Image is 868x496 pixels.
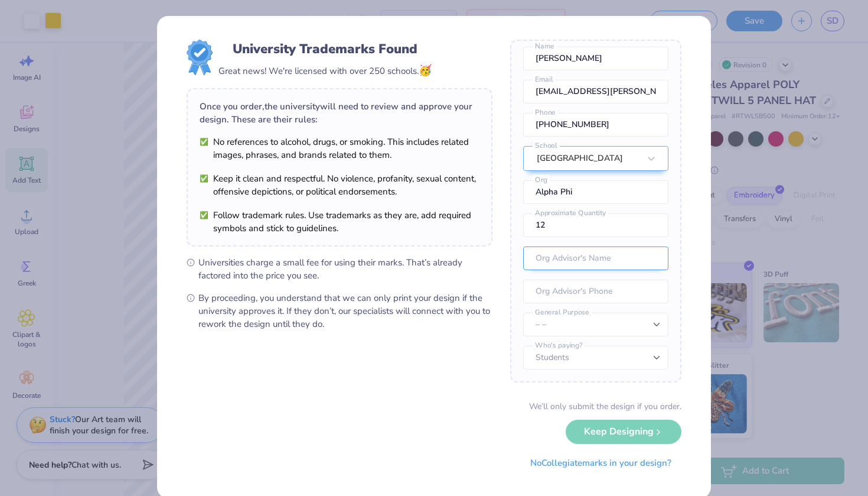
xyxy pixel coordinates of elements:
[523,113,668,137] input: Phone
[419,63,432,77] span: 🥳
[523,280,668,303] input: Org Advisor's Phone
[198,256,492,282] span: Universities charge a small fee for using their marks. That’s already factored into the price you...
[520,451,681,475] button: NoCollegiatemarks in your design?
[523,180,668,204] input: Org
[200,172,479,198] li: Keep it clean and respectful. No violence, profanity, sexual content, offensive depictions, or po...
[200,209,479,235] li: Follow trademark rules. Use trademarks as they are, add required symbols and stick to guidelines.
[529,400,681,413] div: We’ll only submit the design if you order.
[198,291,492,330] span: By proceeding, you understand that we can only print your design if the university approves it. I...
[523,247,668,270] input: Org Advisor's Name
[523,213,668,237] input: Approximate Quantity
[523,80,668,103] input: Email
[200,100,479,126] div: Once you order, the university will need to review and approve your design. These are their rules:
[200,135,479,161] li: No references to alcohol, drugs, or smoking. This includes related images, phrases, and brands re...
[523,47,668,70] input: Name
[218,63,432,79] div: Great news! We're licensed with over 250 schools.
[187,40,213,75] img: License badge
[233,40,417,59] div: University Trademarks Found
